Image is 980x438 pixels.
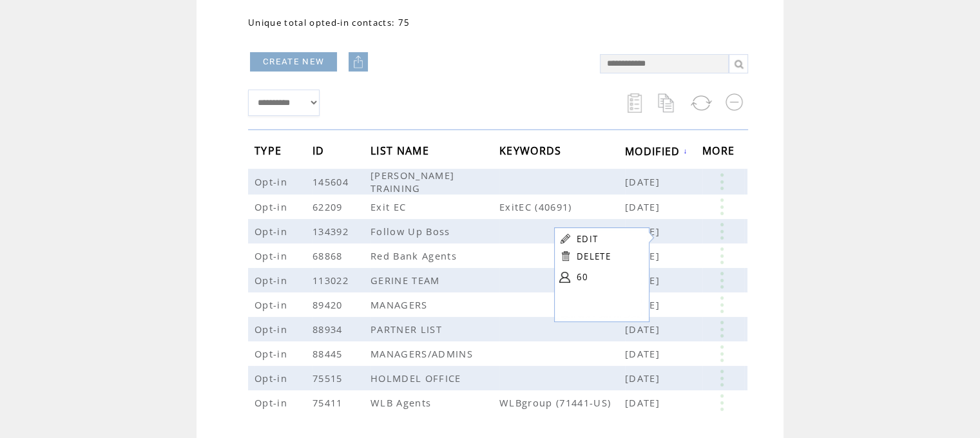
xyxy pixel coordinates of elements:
[312,274,352,287] span: 113022
[312,347,346,360] span: 88445
[255,200,291,213] span: Opt-in
[625,175,663,188] span: [DATE]
[625,372,663,385] span: [DATE]
[577,267,641,287] a: 60
[370,249,460,262] span: Red Bank Agents
[312,200,346,213] span: 62209
[352,55,365,68] img: upload.png
[312,140,328,164] span: ID
[255,372,291,385] span: Opt-in
[312,323,346,336] span: 88934
[312,249,346,262] span: 68868
[255,298,291,311] span: Opt-in
[255,175,291,188] span: Opt-in
[625,225,663,238] span: [DATE]
[312,175,352,188] span: 145604
[625,347,663,360] span: [DATE]
[370,140,432,164] span: LIST NAME
[577,251,611,262] a: DELETE
[625,141,684,165] span: MODIFIED
[702,140,738,164] span: MORE
[370,147,432,155] a: LIST NAME
[312,147,328,155] a: ID
[248,17,410,28] span: Unique total opted-in contacts: 75
[250,52,337,71] a: CREATE NEW
[255,147,285,155] a: TYPE
[499,140,565,164] span: KEYWORDS
[499,396,625,409] span: WLBgroup (71441-US)
[499,200,625,213] span: ExitEC (40691)
[499,147,565,155] a: KEYWORDS
[370,396,434,409] span: WLB Agents
[255,140,285,164] span: TYPE
[255,249,291,262] span: Opt-in
[625,147,688,155] a: MODIFIED↓
[370,169,454,195] span: [PERSON_NAME] TRAINING
[625,396,663,409] span: [DATE]
[370,372,465,385] span: HOLMDEL OFFICE
[370,298,431,311] span: MANAGERS
[255,347,291,360] span: Opt-in
[255,323,291,336] span: Opt-in
[255,225,291,238] span: Opt-in
[255,396,291,409] span: Opt-in
[312,396,346,409] span: 75411
[312,372,346,385] span: 75515
[370,200,409,213] span: Exit EC
[312,225,352,238] span: 134392
[370,347,476,360] span: MANAGERS/ADMINS
[577,233,598,245] a: EDIT
[625,200,663,213] span: [DATE]
[370,225,454,238] span: Follow Up Boss
[370,274,443,287] span: GERINE TEAM
[255,274,291,287] span: Opt-in
[312,298,346,311] span: 89420
[370,323,445,336] span: PARTNER LIST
